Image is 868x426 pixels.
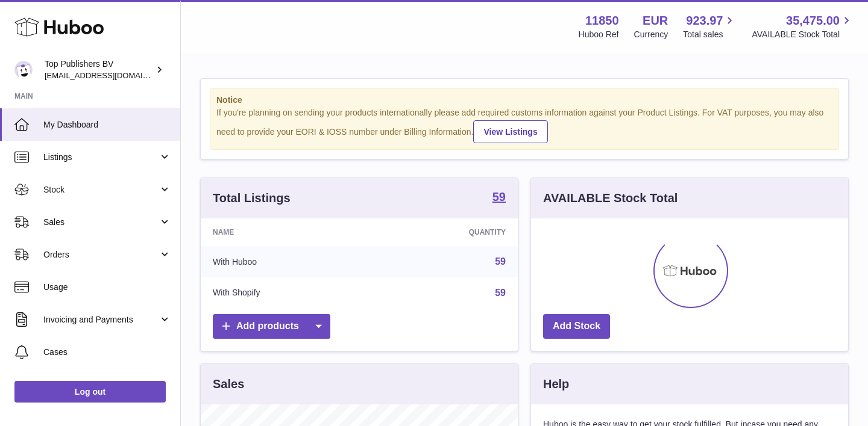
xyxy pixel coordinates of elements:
a: 923.97 Total sales [683,13,737,40]
span: Listings [43,152,159,163]
span: AVAILABLE Stock Total [752,29,854,40]
th: Quantity [372,218,518,246]
a: Add Stock [543,314,610,339]
img: accounts@fantasticman.com [14,61,33,79]
h3: Sales [213,376,244,392]
h3: Help [543,376,569,392]
span: Total sales [683,29,737,40]
a: Add products [213,314,330,339]
span: Orders [43,249,159,261]
th: Name [201,218,372,246]
a: Log out [14,381,166,403]
div: Top Publishers BV [45,58,153,81]
span: Sales [43,217,159,228]
strong: Notice [216,94,832,106]
div: Huboo Ref [579,29,619,40]
div: If you're planning on sending your products internationally please add required customs informati... [216,107,832,143]
h3: Total Listings [213,190,291,206]
td: With Shopify [201,277,372,309]
span: [EMAIL_ADDRESS][DOMAIN_NAME] [45,70,177,80]
h3: AVAILABLE Stock Total [543,190,678,206]
a: View Listings [473,120,547,143]
a: 59 [495,288,506,298]
td: With Huboo [201,246,372,277]
a: 59 [492,191,506,205]
div: Currency [634,29,668,40]
a: 59 [495,256,506,267]
span: Invoicing and Payments [43,314,159,326]
span: 923.97 [686,13,723,29]
strong: EUR [643,13,668,29]
span: My Dashboard [43,119,171,131]
a: 35,475.00 AVAILABLE Stock Total [752,13,854,40]
span: 35,475.00 [786,13,840,29]
strong: 59 [492,191,506,203]
span: Cases [43,347,171,358]
span: Usage [43,282,171,293]
span: Stock [43,184,159,196]
strong: 11850 [585,13,619,29]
